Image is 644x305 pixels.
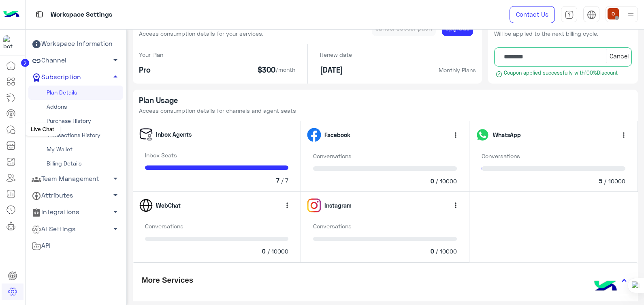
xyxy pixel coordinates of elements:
[606,49,632,63] button: Cancel
[28,171,123,187] a: Team Management
[28,100,123,114] a: Addons
[111,72,120,82] span: arrow_drop_up
[111,174,120,183] span: arrow_drop_down
[139,96,632,105] h5: Plan Usage
[616,127,631,142] button: more_vert
[320,65,352,75] h5: [DATE]
[324,131,350,139] span: Facebook
[565,10,574,19] img: tab
[440,247,457,256] span: 10000
[139,107,296,114] span: Access consumption details for channels and agent seats
[139,127,153,142] img: inboxseats.svg
[599,177,602,185] span: 5
[28,52,123,69] a: Channel
[608,177,625,185] span: 10000
[276,176,279,185] span: 7
[452,131,460,139] span: more_vert
[28,237,123,254] a: API
[307,128,321,142] img: facebook.svg
[448,127,463,142] button: more_vert
[34,9,45,19] img: tab
[145,151,289,159] p: Inbox Seats
[28,114,123,128] a: Purchase History
[307,198,321,213] img: instagram.svg
[275,65,295,77] span: /month
[313,152,457,160] p: Conversations
[111,224,120,234] span: arrow_drop_down
[28,36,123,52] a: Workspace Information
[626,10,636,20] img: profile
[28,157,123,171] a: Billing Details
[28,204,123,221] a: Integrations
[493,131,521,139] span: WhatsApp
[271,247,288,256] span: 10000
[25,123,60,136] div: Live Chat
[494,69,632,79] small: Coupon applied successfully with 100% Discount
[320,50,352,59] p: Renew date
[32,241,51,251] span: API
[440,177,457,185] span: 10000
[324,201,352,210] span: Instagram
[28,69,123,86] a: Subscription
[283,201,291,209] span: more_vert
[145,222,289,230] p: Conversations
[482,152,625,160] p: Conversations
[435,177,438,185] span: /
[604,177,607,185] span: /
[476,128,490,142] img: whatsapp.svg
[156,130,192,139] span: Inbox Agents
[313,222,457,230] p: Conversations
[431,177,434,185] span: 0
[448,198,463,213] button: more_vert
[3,35,18,50] img: 110260793960483
[139,273,196,288] h5: More Services
[139,30,263,37] span: Access consumption details for your services.
[111,190,120,200] span: arrow_drop_down
[28,142,123,157] a: My Wallet
[510,6,555,23] a: Contact Us
[620,131,628,139] span: more_vert
[28,221,123,237] a: AI Settings
[285,176,288,185] span: 7
[111,55,120,65] span: arrow_drop_down
[608,8,619,19] img: userImage
[494,30,598,37] span: Will be applied to the next billing cycle.
[139,198,153,213] img: webchat.svg
[431,247,434,256] span: 0
[111,207,120,217] span: arrow_drop_down
[28,187,123,204] a: Attributes
[3,6,19,23] img: Logo
[139,65,163,75] h5: Pro
[156,201,181,210] span: WebChat
[133,269,638,295] mat-expansion-panel-header: More Services
[262,247,266,256] span: 0
[439,66,476,77] span: Monthly Plans
[28,86,123,100] a: Plan Details
[51,9,112,20] p: Workspace Settings
[452,201,460,209] span: more_vert
[591,273,620,301] img: hulul-logo.png
[587,10,596,19] img: tab
[435,247,438,256] span: /
[258,65,275,75] h5: $300
[561,6,577,23] a: tab
[267,247,270,256] span: /
[279,198,294,213] button: more_vert
[139,50,163,59] p: Your Plan
[281,176,284,185] span: /
[496,71,502,77] img: success
[28,128,123,142] a: Transactions History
